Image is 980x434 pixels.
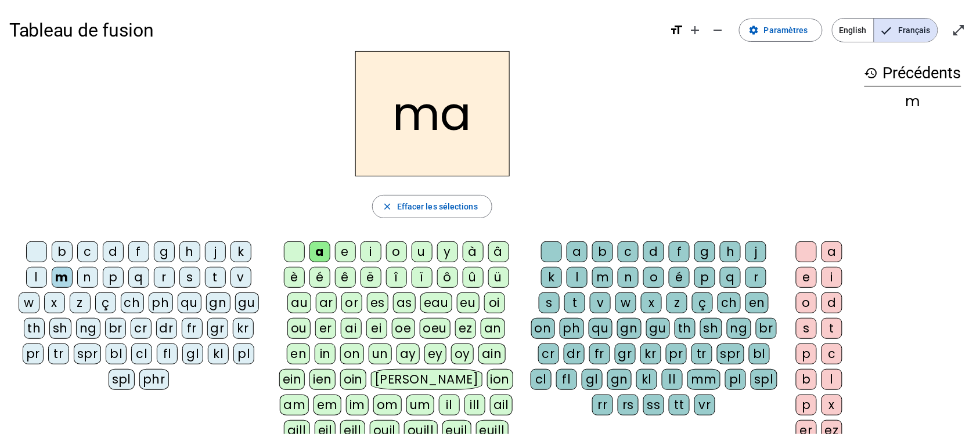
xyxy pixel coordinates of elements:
div: fl [556,369,577,390]
div: t [564,292,585,313]
div: spr [74,343,102,364]
div: sh [700,318,722,339]
div: s [796,318,817,339]
div: ï [412,267,433,288]
div: ien [309,369,336,390]
div: è [284,267,305,288]
div: a [567,241,588,262]
div: ô [437,267,458,288]
div: oe [392,318,415,339]
div: t [205,267,226,288]
div: qu [589,318,613,339]
div: ill [464,395,485,415]
mat-button-toggle-group: Language selection [832,18,938,42]
div: s [179,267,200,288]
div: kl [636,369,657,390]
div: ü [488,267,509,288]
div: gl [182,343,203,364]
button: Entrer en plein écran [947,19,971,42]
div: ç [95,292,116,313]
div: z [666,292,687,313]
div: gu [646,318,670,339]
div: f [669,241,690,262]
div: h [720,241,741,262]
div: bl [749,343,770,364]
div: b [52,241,73,262]
div: ei [366,318,387,339]
span: Paramètres [764,23,808,37]
div: [PERSON_NAME] [371,369,482,390]
h2: ma [355,51,510,176]
div: m [52,267,73,288]
div: cl [531,369,552,390]
div: i [361,241,381,262]
div: l [26,267,47,288]
mat-icon: add [688,23,702,37]
div: o [796,292,817,313]
div: gu [235,292,259,313]
div: m [864,95,961,108]
div: r [745,267,766,288]
div: as [393,292,416,313]
div: pr [23,343,44,364]
div: ch [121,292,144,313]
div: v [230,267,251,288]
div: z [70,292,91,313]
div: gl [582,369,603,390]
div: oeu [420,318,451,339]
div: rr [592,395,613,415]
mat-icon: history [864,66,878,80]
div: in [315,343,336,364]
div: pl [725,369,746,390]
div: dr [564,343,585,364]
div: ez [455,318,476,339]
div: pl [233,343,254,364]
div: e [796,267,817,288]
div: th [24,318,45,339]
div: im [346,395,369,415]
h3: Précédents [864,60,961,86]
span: English [833,19,874,42]
div: e [335,241,356,262]
div: s [539,292,560,313]
div: c [77,241,98,262]
div: cr [538,343,559,364]
div: fr [589,343,610,364]
div: mm [687,369,720,390]
div: p [103,267,124,288]
div: u [412,241,433,262]
button: Diminuer la taille de la police [707,19,730,42]
div: ou [287,318,311,339]
div: r [154,267,175,288]
div: k [541,267,562,288]
div: l [567,267,588,288]
div: à [463,241,484,262]
div: eu [457,292,480,313]
div: fl [157,343,178,364]
div: th [675,318,696,339]
div: x [822,395,842,415]
div: on [531,318,555,339]
div: kr [233,318,254,339]
div: ain [478,343,506,364]
div: b [796,369,817,390]
div: ë [361,267,381,288]
div: om [373,395,402,415]
div: h [179,241,200,262]
div: y [437,241,458,262]
div: sh [49,318,71,339]
div: d [103,241,124,262]
div: au [287,292,311,313]
div: ph [149,292,173,313]
div: ê [335,267,356,288]
div: un [369,343,392,364]
div: m [592,267,613,288]
div: es [367,292,388,313]
div: o [643,267,664,288]
div: q [720,267,741,288]
div: p [796,343,817,364]
div: é [309,267,330,288]
div: spr [717,343,745,364]
div: gn [607,369,632,390]
div: n [618,267,639,288]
